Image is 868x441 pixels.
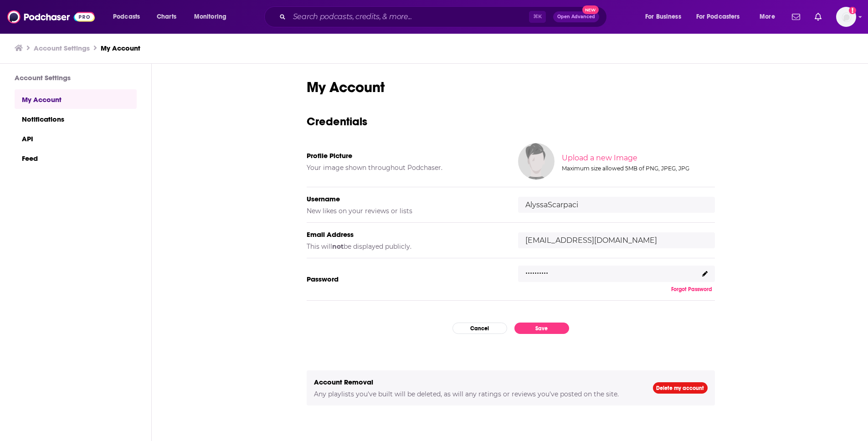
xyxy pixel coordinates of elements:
button: Cancel [452,323,507,334]
span: For Podcasters [696,10,740,23]
img: Podchaser - Follow, Share and Rate Podcasts [7,8,95,26]
button: open menu [639,10,693,24]
img: Your profile image [518,143,555,179]
button: open menu [753,10,786,24]
h5: Profile Picture [307,151,503,160]
button: Open AdvancedNew [553,11,599,22]
svg: Add a profile image [849,7,856,14]
input: username [518,197,715,213]
h3: Credentials [307,114,715,128]
span: Logged in as AlyssaScarpaci [836,7,856,27]
div: Search podcasts, credits, & more... [273,6,616,27]
h3: Account Settings [15,73,137,82]
span: More [760,10,775,23]
button: Save [514,323,569,334]
h5: New likes on your reviews or lists [307,207,503,215]
span: Charts [157,10,176,23]
a: Show notifications dropdown [788,9,804,25]
a: Show notifications dropdown [811,9,825,25]
h5: Any playlists you've built will be deleted, as will any ratings or reviews you've posted on the s... [314,390,638,398]
h5: Username [307,195,503,203]
span: New [582,5,599,14]
a: My Account [15,89,137,109]
h5: Your image shown throughout Podchaser. [307,164,503,172]
a: Delete my account [653,382,708,394]
button: open menu [690,10,753,24]
h1: My Account [307,78,715,96]
button: open menu [188,10,238,24]
span: Monitoring [194,10,226,23]
h5: Password [307,275,503,283]
h5: Account Removal [314,378,638,386]
a: My Account [101,44,140,52]
button: Show profile menu [836,7,856,27]
input: email [518,232,715,248]
div: Maximum size allowed 5MB of PNG, JPEG, JPG [562,165,713,172]
p: .......... [525,263,548,277]
a: Account Settings [34,44,90,52]
a: Charts [151,10,182,24]
a: API [15,128,137,148]
h5: This will be displayed publicly. [307,242,503,251]
h5: Email Address [307,230,503,239]
input: Search podcasts, credits, & more... [289,10,529,24]
button: Forgot Password [668,286,715,293]
span: Open Advanced [557,15,595,19]
b: not [332,242,344,251]
a: Feed [15,148,137,168]
span: For Business [645,10,681,23]
span: ⌘ K [529,11,546,23]
span: Podcasts [113,10,140,23]
img: User Profile [836,7,856,27]
button: open menu [107,10,152,24]
a: Notifications [15,109,137,128]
